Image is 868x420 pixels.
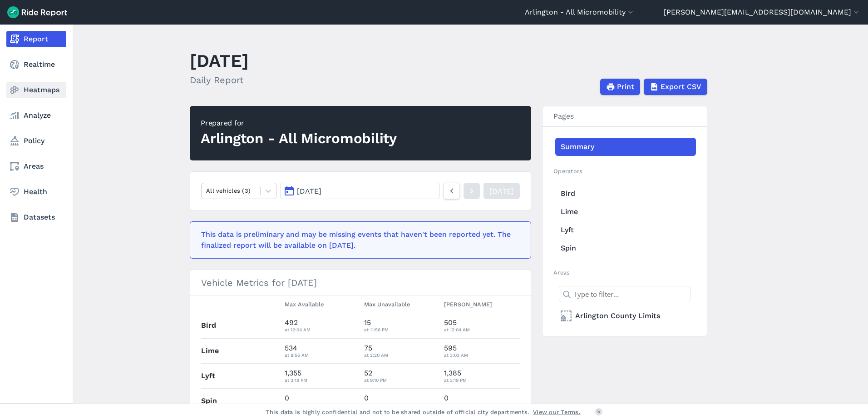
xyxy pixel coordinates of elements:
div: at 3:19 PM [285,376,357,384]
h3: Vehicle Metrics for [DATE] [190,270,531,295]
div: 15 [364,317,437,334]
button: Export CSV [644,79,707,95]
div: at 12:00 AM [285,401,357,409]
a: Realtime [6,56,66,73]
a: Areas [6,158,66,175]
div: 0 [444,393,520,409]
a: [DATE] [483,183,520,199]
h1: [DATE] [190,48,249,73]
a: Summary [555,138,696,156]
div: 595 [444,343,520,359]
div: at 12:00 AM [444,401,520,409]
div: 0 [285,393,357,409]
th: Lime [201,338,281,363]
a: Spin [555,239,696,257]
div: at 12:00 AM [364,401,437,409]
h2: Areas [553,268,696,277]
div: 505 [444,317,520,334]
div: 0 [364,393,437,409]
span: Max Available [285,299,324,308]
div: 75 [364,343,437,359]
h3: Pages [542,106,707,127]
input: Type to filter... [559,286,690,302]
th: Bird [201,313,281,338]
button: Print [600,79,640,95]
a: Lime [555,203,696,221]
a: Heatmaps [6,82,66,98]
div: Prepared for [201,118,397,129]
span: Max Unavailable [364,299,410,308]
div: at 3:19 PM [444,376,520,384]
h2: Operators [553,167,696,175]
button: Arlington - All Micromobility [525,7,635,18]
th: Lyft [201,363,281,388]
div: 52 [364,368,437,384]
button: [PERSON_NAME] [444,299,492,310]
div: at 3:03 AM [444,351,520,359]
button: [DATE] [280,183,440,199]
div: This data is preliminary and may be missing events that haven't been reported yet. The finalized ... [201,229,514,251]
th: Spin [201,388,281,413]
div: at 8:55 AM [285,351,357,359]
div: at 12:04 AM [444,325,520,334]
button: Max Unavailable [364,299,410,310]
img: Ride Report [7,6,67,18]
button: [PERSON_NAME][EMAIL_ADDRESS][DOMAIN_NAME] [664,7,861,18]
a: Health [6,184,66,200]
button: Max Available [285,299,324,310]
div: 492 [285,317,357,334]
div: at 12:04 AM [285,325,357,334]
div: Arlington - All Micromobility [201,129,397,149]
div: 534 [285,343,357,359]
div: at 2:20 AM [364,351,437,359]
span: Export CSV [661,81,701,92]
a: Lyft [555,221,696,239]
a: Arlington County Limits [555,307,696,325]
h2: Daily Report [190,73,249,87]
span: [PERSON_NAME] [444,299,492,308]
span: Print [617,81,634,92]
div: 1,385 [444,368,520,384]
a: Bird [555,185,696,203]
a: Analyze [6,107,66,124]
a: View our Terms. [533,408,581,416]
a: Datasets [6,209,66,225]
span: [DATE] [297,187,321,195]
a: Report [6,31,66,47]
a: Policy [6,133,66,149]
div: 1,355 [285,368,357,384]
div: at 11:56 PM [364,325,437,334]
div: at 9:10 PM [364,376,437,384]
